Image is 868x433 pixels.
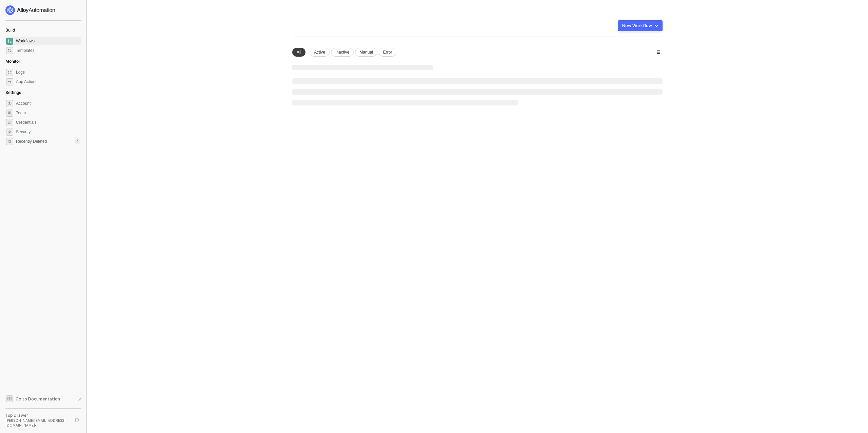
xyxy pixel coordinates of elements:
[75,418,79,422] span: logout
[6,47,13,54] span: marketplace
[6,129,13,136] span: security
[379,48,397,57] div: Error
[5,5,81,15] a: logo
[16,99,80,107] span: Account
[622,23,652,28] div: New Workflow
[5,59,20,64] span: Monitor
[6,38,13,45] span: dashboard
[618,20,663,31] button: New Workflow
[16,139,47,144] span: Recently Deleted
[6,100,13,107] span: settings
[310,48,330,57] div: Active
[76,396,83,402] span: document-arrow
[5,413,69,418] div: Top Drawer
[6,119,13,126] span: credentials
[16,128,80,136] span: Security
[6,78,13,85] span: icon-app-actions
[16,79,37,85] div: App Actions
[16,396,60,402] span: Go to Documentation
[75,139,80,144] div: 0
[5,27,15,33] span: Build
[16,37,80,45] span: Workflows
[6,110,13,117] span: team
[5,395,81,403] a: Knowledge Base
[16,109,80,117] span: Team
[331,48,354,57] div: Inactive
[6,69,13,76] span: icon-logs
[292,48,305,57] div: All
[6,395,13,402] span: documentation
[16,118,80,126] span: Credentials
[16,46,80,55] span: Templates
[6,138,13,145] span: settings
[355,48,377,57] div: Manual
[5,90,21,95] span: Settings
[5,418,69,428] div: [PERSON_NAME][EMAIL_ADDRESS][DOMAIN_NAME] •
[5,5,56,15] img: logo
[16,68,80,76] span: Logs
